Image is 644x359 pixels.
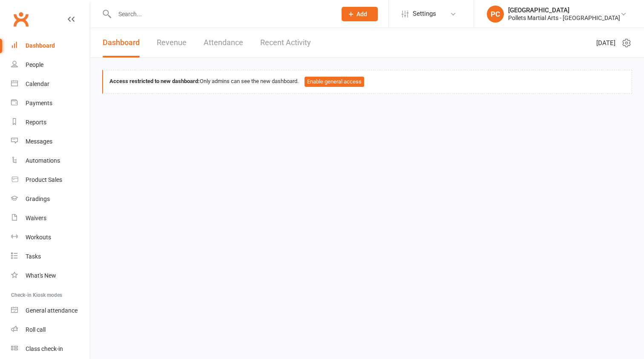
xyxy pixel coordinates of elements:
a: Calendar [11,75,90,94]
a: Product Sales [11,170,90,190]
a: Waivers [11,209,90,228]
a: Dashboard [11,36,90,55]
a: Reports [11,113,90,132]
a: Attendance [204,28,243,57]
a: Class kiosk mode [11,339,90,359]
span: Add [356,11,367,17]
button: Add [342,7,378,21]
div: Automations [26,157,60,164]
div: Waivers [26,215,46,221]
div: Messages [26,138,52,145]
a: Automations [11,151,90,170]
a: What's New [11,266,90,285]
a: Tasks [11,247,90,266]
a: Messages [11,132,90,151]
div: Class check-in [26,345,63,352]
div: Product Sales [26,176,62,183]
div: Reports [26,119,46,126]
a: Workouts [11,228,90,247]
button: Enable general access [305,77,364,87]
a: Recent Activity [260,28,311,57]
div: Pollets Martial Arts - [GEOGRAPHIC_DATA] [508,14,620,22]
div: Roll call [26,326,46,333]
div: PC [487,6,504,23]
strong: Access restricted to new dashboard: [109,78,200,84]
a: Payments [11,94,90,113]
div: People [26,61,43,68]
div: Dashboard [26,42,55,49]
div: Calendar [26,80,49,87]
div: Only admins can see the new dashboard. [109,77,625,87]
a: Dashboard [103,28,140,57]
a: General attendance kiosk mode [11,301,90,320]
div: [GEOGRAPHIC_DATA] [508,6,620,14]
a: Gradings [11,190,90,209]
div: Payments [26,100,52,106]
div: Gradings [26,195,50,202]
div: Tasks [26,253,41,260]
input: Search... [112,8,331,20]
a: Clubworx [10,9,32,30]
div: General attendance [26,307,78,314]
a: Roll call [11,320,90,339]
div: What's New [26,272,56,279]
a: Revenue [157,28,187,57]
div: Workouts [26,234,51,241]
span: [DATE] [596,38,615,48]
span: Settings [413,4,436,23]
a: People [11,55,90,75]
